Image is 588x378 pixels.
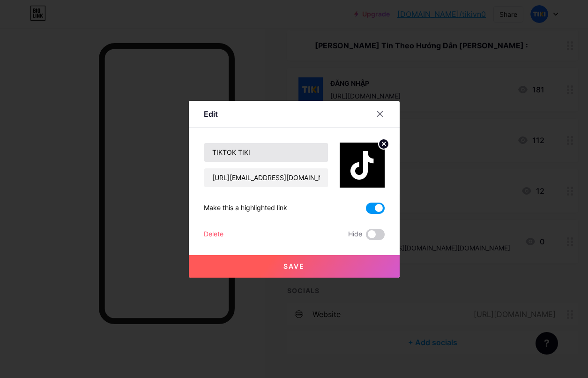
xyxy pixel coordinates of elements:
span: Hide [348,229,362,240]
div: Delete [204,229,223,240]
input: URL [204,168,328,187]
button: Save [189,255,400,278]
div: Edit [204,108,218,120]
div: Make this a highlighted link [204,203,287,214]
img: link_thumbnail [340,143,385,188]
span: Save [283,262,305,270]
input: Title [204,143,328,162]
